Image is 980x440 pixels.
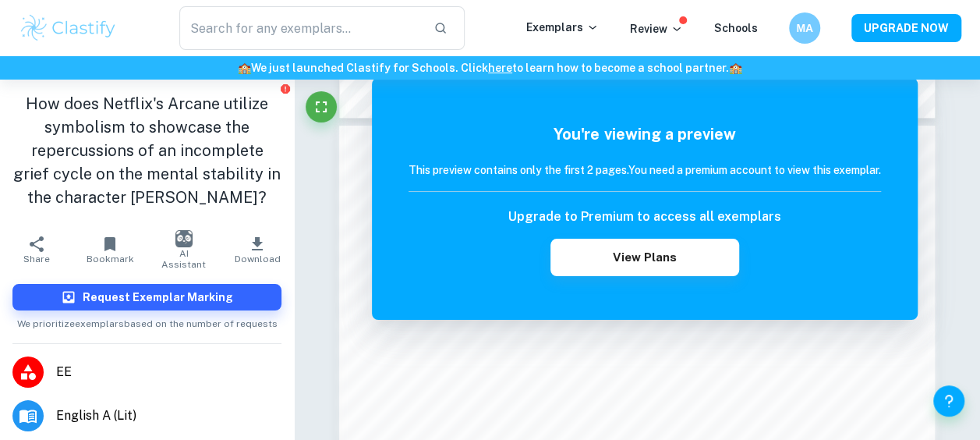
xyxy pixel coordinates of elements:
[17,310,278,331] span: We prioritize exemplars based on the number of requests
[179,6,422,50] input: Search for any exemplars...
[12,92,281,209] h1: How does Netflix's Arcane utilize symbolism to showcase the repercussions of an incomplete grief ...
[796,20,814,37] h6: МА
[221,228,294,271] button: Download
[238,62,251,74] span: 🏫
[409,161,881,179] h6: This preview contains only the first 2 pages. You need a premium account to view this exemplar.
[56,363,281,381] span: EE
[851,14,961,42] button: UPGRADE NOW
[409,122,881,146] h5: You're viewing a preview
[83,289,233,306] h6: Request Exemplar Marking
[3,59,977,76] h6: We just launched Clastify for Schools. Click to learn how to become a school partner.
[73,228,147,271] button: Bookmark
[175,230,193,247] img: AI Assistant
[933,385,964,417] button: Help and Feedback
[550,239,739,276] button: View Plans
[729,62,742,74] span: 🏫
[508,208,781,226] h6: Upgrade to Premium to access all exemplars
[526,19,599,36] p: Exemplars
[306,91,337,122] button: Fullscreen
[12,284,281,310] button: Request Exemplar Marking
[630,20,683,37] p: Review
[23,254,50,264] span: Share
[19,12,118,44] img: Clastify logo
[56,406,281,425] span: English A (Lit)
[488,62,512,74] a: here
[234,254,280,264] span: Download
[157,248,211,270] span: AI Assistant
[279,83,291,94] button: Report issue
[789,12,820,44] button: МА
[87,254,134,264] span: Bookmark
[714,22,758,34] a: Schools
[147,228,221,271] button: AI Assistant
